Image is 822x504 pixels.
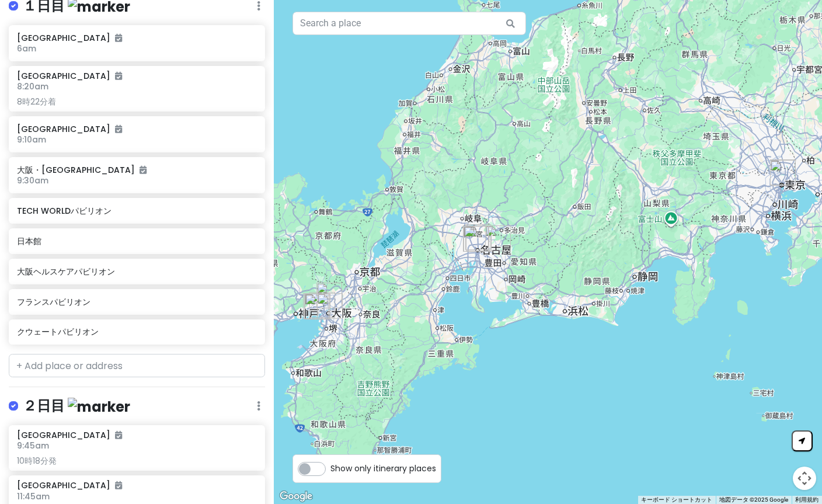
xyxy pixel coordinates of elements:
div: 大阪・関西万博 西ゲート広場 [298,289,333,324]
div: ゆうふく エスカ店 [458,221,493,256]
div: 中部電力 MIRAI TOWER [461,221,496,256]
h6: 日本館 [17,236,257,246]
div: 8時22分着 [17,96,257,107]
span: 8:20am [17,81,48,92]
h6: 大阪・[GEOGRAPHIC_DATA] [17,165,257,175]
span: 9:30am [17,175,48,186]
h6: 大阪ヘルスケアパビリオン [17,266,257,277]
i: Added to itinerary [115,34,122,42]
h6: [GEOGRAPHIC_DATA] [17,430,122,440]
i: Added to itinerary [115,72,122,80]
i: Added to itinerary [115,431,122,439]
h6: [GEOGRAPHIC_DATA] [17,480,122,491]
input: Search a place [292,12,526,35]
div: 日本館 [300,289,335,324]
div: ジブリパーク [480,221,516,256]
i: Added to itinerary [115,125,122,133]
img: marker [68,398,130,416]
h6: TECH WORLDパビリオン [17,206,257,216]
h6: [GEOGRAPHIC_DATA] [17,124,257,134]
div: スパワールド ホテルアンドリゾート [312,289,347,324]
span: 9:45am [17,440,49,451]
input: + Add place or address [9,354,265,377]
div: 桜島駅 [305,287,340,322]
h6: クウェートパビリオン [17,326,257,337]
div: 新大阪駅 [312,278,347,313]
i: Added to itinerary [140,166,147,174]
button: 地図のカメラ コントロール [793,467,816,490]
a: 利用規約（新しいタブで開きます） [795,496,818,503]
h6: [GEOGRAPHIC_DATA] [17,33,257,43]
div: 丸の内鍛冶橋バスセンター（駐車場） [765,155,800,190]
span: 地図データ ©2025 Google [719,496,788,503]
h6: フランスパビリオン [17,297,257,307]
span: 9:10am [17,134,46,145]
span: 11:45am [17,491,50,502]
div: 名古屋駅 [459,221,494,256]
span: Show only itinerary places [330,462,436,475]
h4: ２日目 [23,397,130,416]
img: Google [277,489,315,504]
div: 東京駅 [765,155,800,190]
div: 栄駅 [461,221,496,256]
span: 6am [17,43,36,54]
i: Added to itinerary [115,481,122,489]
h6: [GEOGRAPHIC_DATA] [17,71,122,81]
div: 10時18分発 [17,456,257,466]
div: 名古屋城 [461,220,496,255]
a: Google マップでこの地域を開きます（新しいウィンドウが開きます） [277,489,315,504]
div: クウェートパビリオン [299,289,335,324]
button: キーボード ショートカット [641,496,712,504]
